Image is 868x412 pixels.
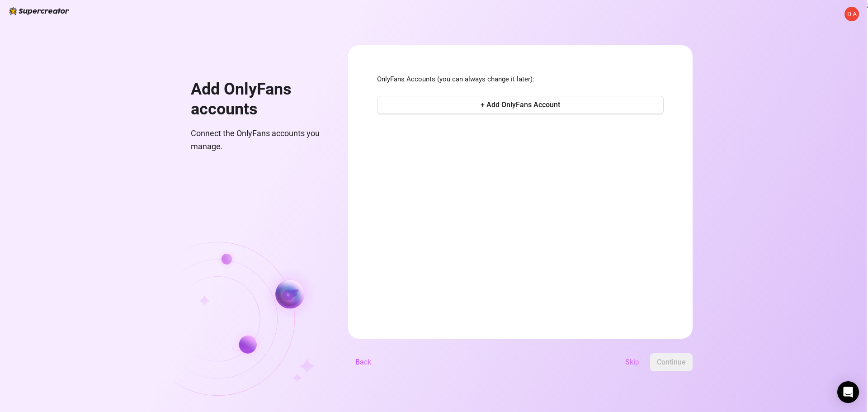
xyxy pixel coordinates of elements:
[9,7,69,15] img: logo
[625,358,639,366] span: Skip
[377,96,664,114] button: + Add OnlyFans Account
[355,358,371,366] span: Back
[481,100,560,109] span: + Add OnlyFans Account
[650,353,693,371] button: Continue
[191,80,326,119] h1: Add OnlyFans accounts
[837,381,859,403] div: Open Intercom Messenger
[348,353,378,371] button: Back
[191,127,326,153] span: Connect the OnlyFans accounts you manage.
[847,9,857,19] span: D A
[377,74,664,85] span: OnlyFans Accounts (you can always change it later):
[618,353,646,371] button: Skip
